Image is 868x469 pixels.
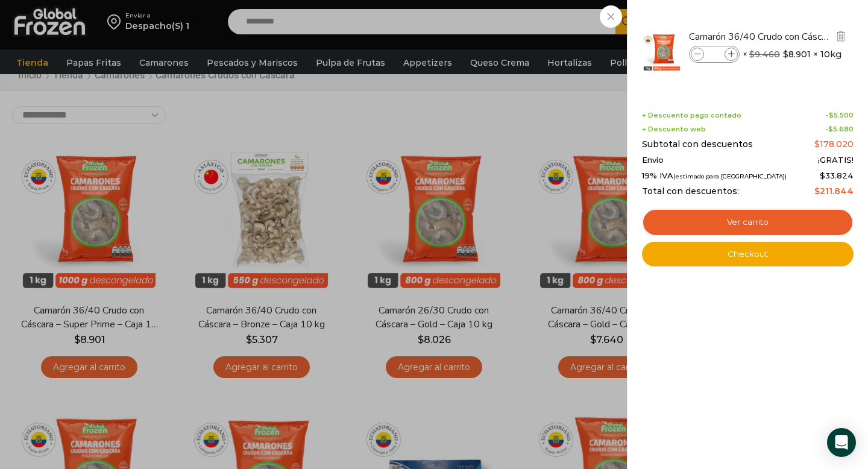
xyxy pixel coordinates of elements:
small: (estimado para [GEOGRAPHIC_DATA]) [673,173,787,180]
span: $ [828,125,833,133]
span: $ [829,111,834,119]
bdi: 9.460 [749,49,780,60]
span: + Descuento web [642,125,706,133]
bdi: 5.500 [829,111,854,119]
span: - [826,112,854,119]
a: Ver carrito [642,209,854,236]
span: + Descuento pago contado [642,112,741,119]
bdi: 8.901 [783,48,811,60]
span: $ [783,48,788,60]
span: Subtotal con descuentos [642,139,753,150]
div: Open Intercom Messenger [827,428,856,457]
span: 19% IVA [642,171,787,181]
span: Envío [642,156,664,165]
bdi: 178.020 [814,139,854,150]
bdi: 5.680 [828,125,854,133]
span: $ [814,139,820,150]
span: Total con descuentos: [642,186,739,197]
input: Product quantity [705,48,723,61]
a: Camarón 36/40 Crudo con Cáscara - Super Prime - Caja 10 kg [689,30,832,43]
span: $ [749,49,755,60]
img: Eliminar Camarón 36/40 Crudo con Cáscara - Super Prime - Caja 10 kg del carrito [835,31,846,42]
span: × × 10kg [743,46,841,63]
a: Checkout [642,242,854,267]
span: - [825,125,854,133]
span: $ [820,171,825,180]
a: Eliminar Camarón 36/40 Crudo con Cáscara - Super Prime - Caja 10 kg del carrito [834,30,848,45]
bdi: 211.844 [814,186,854,197]
span: ¡GRATIS! [818,156,854,165]
span: $ [814,186,820,197]
span: 33.824 [820,171,854,180]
